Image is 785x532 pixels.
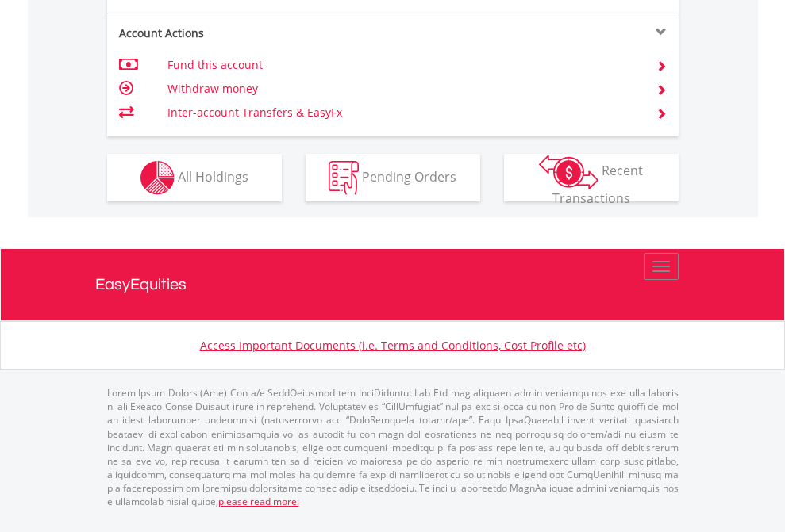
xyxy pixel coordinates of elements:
[306,154,480,201] button: Pending Orders
[362,167,456,185] span: Pending Orders
[200,338,586,353] a: Access Important Documents (i.e. Terms and Conditions, Cost Profile etc)
[167,101,637,124] td: Inter-account Transfers & EasyFx
[178,167,248,185] span: All Holdings
[504,154,679,201] button: Recent Transactions
[539,155,598,189] img: transactions-zar-wht.png
[107,386,679,508] p: Lorem Ipsum Dolors (Ame) Con a/e SeddOeiusmod tem InciDiduntut Lab Etd mag aliquaen admin veniamq...
[107,25,393,41] div: Account Actions
[107,154,282,201] button: All Holdings
[218,495,299,508] a: please read more:
[95,249,691,320] a: EasyEquities
[140,161,175,195] img: holdings-wht.png
[329,161,359,195] img: pending_instructions-wht.png
[167,77,637,101] td: Withdraw money
[167,53,637,77] td: Fund this account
